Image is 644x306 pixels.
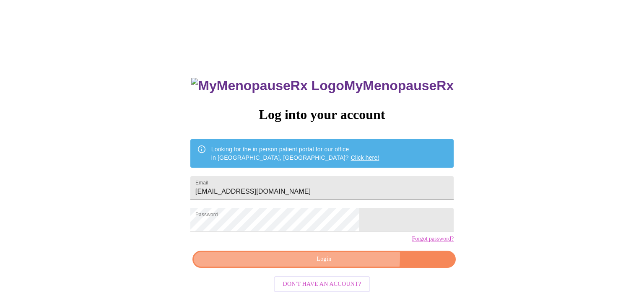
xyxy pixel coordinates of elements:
span: Don't have an account? [283,279,361,290]
img: MyMenopauseRx Logo [191,78,344,93]
a: Forgot password? [412,236,454,242]
a: Don't have an account? [272,280,373,287]
button: Login [192,251,456,268]
span: Login [202,254,446,265]
div: Looking for the in person patient portal for our office in [GEOGRAPHIC_DATA], [GEOGRAPHIC_DATA]? [211,142,379,165]
h3: Log into your account [190,107,454,122]
button: Don't have an account? [274,276,371,293]
a: Click here! [351,154,379,161]
h3: MyMenopauseRx [191,78,454,93]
